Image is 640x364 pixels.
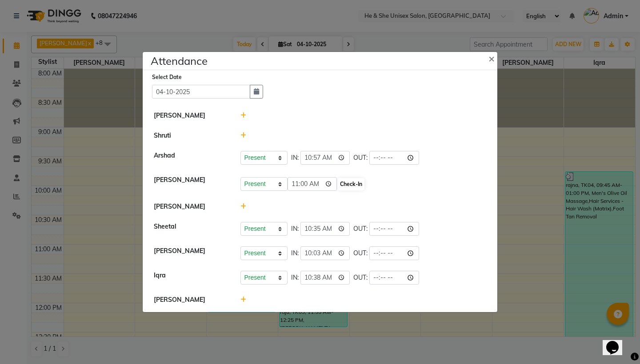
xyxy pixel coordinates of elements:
[353,249,368,258] span: OUT:
[291,224,299,233] span: IN:
[151,53,208,69] h4: Attendance
[147,202,234,211] div: [PERSON_NAME]
[152,73,182,81] label: Select Date
[147,111,234,120] div: [PERSON_NAME]
[152,85,250,99] input: Select date
[488,51,495,65] span: ×
[147,222,234,236] div: Sheetal
[147,246,234,260] div: [PERSON_NAME]
[291,249,299,258] span: IN:
[147,295,234,305] div: [PERSON_NAME]
[353,224,368,233] span: OUT:
[353,273,368,282] span: OUT:
[147,131,234,140] div: Shruti
[603,328,631,355] iframe: chat widget
[353,153,368,162] span: OUT:
[147,175,234,191] div: [PERSON_NAME]
[147,151,234,165] div: Arshad
[147,271,234,285] div: Iqra
[481,46,504,71] button: Close
[291,273,299,282] span: IN:
[338,178,364,190] button: Check-In
[291,153,299,162] span: IN:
